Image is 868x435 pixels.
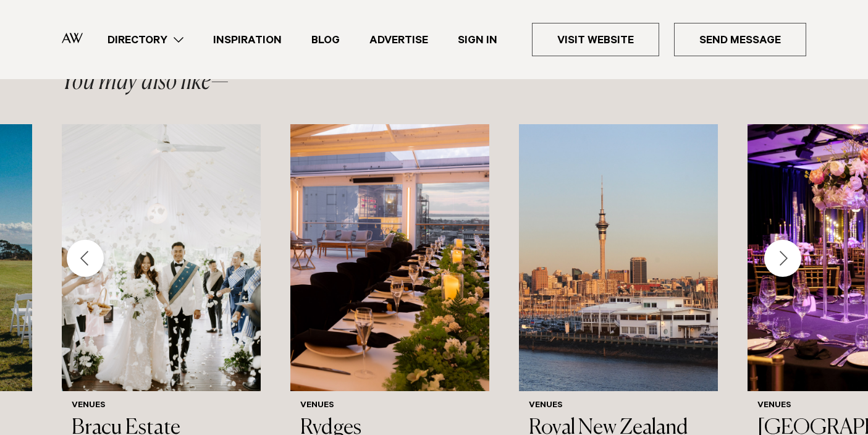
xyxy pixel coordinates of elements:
[674,23,806,56] a: Send Message
[532,23,659,56] a: Visit Website
[529,401,708,412] h6: Venues
[290,124,489,391] img: Auckland Weddings Venues | Rydges Auckland
[72,401,251,412] h6: Venues
[62,70,229,95] h2: You may also like
[519,124,718,391] img: Auckland Weddings Venues | Royal New Zealand Yacht Squadron
[300,401,479,412] h6: Venues
[297,32,355,48] a: Blog
[355,32,443,48] a: Advertise
[198,32,297,48] a: Inspiration
[93,32,198,48] a: Directory
[443,32,512,48] a: Sign In
[62,124,261,391] img: Auckland Weddings Venues | Bracu Estate
[62,33,83,43] img: Auckland Weddings Logo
